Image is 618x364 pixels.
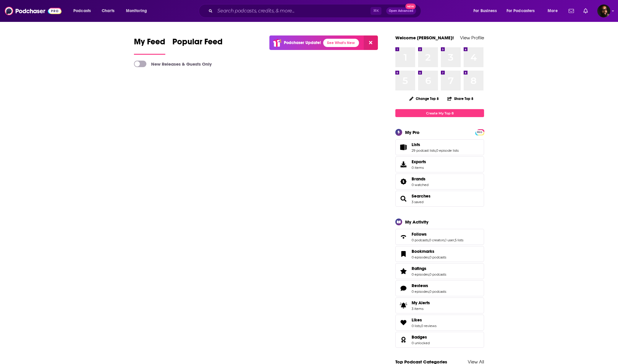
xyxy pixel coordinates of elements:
[507,7,535,15] span: For Podcasters
[134,37,165,55] a: My Feed
[412,142,459,147] a: Lists
[406,95,442,102] button: Change Top 8
[436,148,436,153] span: ,
[412,266,426,271] span: Ratings
[397,177,409,186] a: Brands
[405,219,428,225] div: My Activity
[405,130,420,135] div: My Pro
[460,35,484,41] a: View Profile
[397,250,409,258] a: Bookmarks
[429,255,446,259] a: 0 podcasts
[395,139,484,155] span: Lists
[412,255,429,259] a: 0 episodes
[412,266,446,271] a: Ratings
[395,174,484,190] span: Brands
[412,200,423,204] a: 3 saved
[5,5,62,17] a: Podchaser - Follow, Share and Rate Podcasts
[429,255,429,259] span: ,
[397,160,409,169] span: Exports
[122,6,155,16] button: open menu
[473,7,497,15] span: For Business
[412,193,431,199] a: Searches
[412,159,426,164] span: Exports
[73,7,91,15] span: Podcasts
[597,4,610,17] img: User Profile
[429,272,446,276] a: 0 podcasts
[395,315,484,331] span: Likes
[476,130,483,134] a: PRO
[395,156,484,172] a: Exports
[172,37,223,55] a: Popular Feed
[98,6,118,16] a: Charts
[412,341,430,345] a: 0 unlocked
[395,297,484,313] a: My Alerts
[395,109,484,117] a: Create My Top 8
[412,183,428,187] a: 0 watched
[429,238,445,242] a: 0 creators
[420,324,421,328] span: ,
[412,317,422,323] span: Likes
[386,7,416,14] button: Open AdvancedNew
[102,7,114,15] span: Charts
[395,191,484,207] span: Searches
[69,6,98,16] button: open menu
[395,280,484,296] span: Reviews
[397,143,409,151] a: Lists
[412,334,430,340] a: Badges
[215,6,371,16] input: Search podcasts, credits, & more...
[397,301,409,310] span: My Alerts
[455,238,463,242] a: 5 lists
[412,142,420,147] span: Lists
[126,7,147,15] span: Monitoring
[395,263,484,279] span: Ratings
[548,7,558,15] span: More
[397,195,409,203] a: Searches
[284,40,321,45] p: Podchaser Update!
[445,238,454,242] a: 1 user
[412,176,426,182] span: Brands
[397,318,409,327] a: Likes
[134,61,212,67] a: New Releases & Guests Only
[412,232,463,237] a: Follows
[412,317,436,323] a: Likes
[405,4,416,9] span: New
[397,233,409,241] a: Follows
[597,4,610,17] span: Logged in as ShawnAnthony
[323,39,359,47] a: See What's New
[395,332,484,348] span: Badges
[371,7,381,15] span: ⌘ K
[412,249,434,254] span: Bookmarks
[412,238,428,242] a: 0 podcasts
[412,176,428,182] a: Brands
[412,307,430,311] span: 3 items
[445,238,445,242] span: ,
[172,37,223,50] span: Popular Feed
[412,232,427,237] span: Follows
[543,6,565,16] button: open menu
[412,300,430,305] span: My Alerts
[412,283,446,288] a: Reviews
[566,6,576,16] a: Show notifications dropdown
[436,148,459,153] a: 0 episode lists
[134,37,165,50] span: My Feed
[581,6,590,16] a: Show notifications dropdown
[469,6,504,16] button: open menu
[429,289,446,294] a: 0 podcasts
[395,246,484,262] span: Bookmarks
[395,35,454,41] a: Welcome [PERSON_NAME]!
[395,229,484,245] span: Follows
[429,289,429,294] span: ,
[429,272,429,276] span: ,
[412,272,429,276] a: 0 episodes
[412,289,429,294] a: 0 episodes
[412,334,427,340] span: Badges
[421,324,436,328] a: 0 reviews
[412,283,428,288] span: Reviews
[447,93,474,104] button: Share Top 8
[412,166,426,170] span: 0 items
